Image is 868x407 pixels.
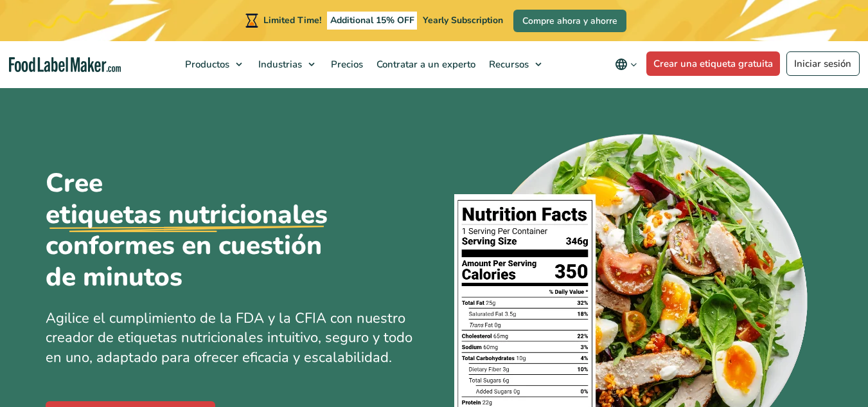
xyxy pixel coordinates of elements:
a: Compre ahora y ahorre [513,10,626,32]
h1: Cree conformes en cuestión de minutos [46,168,354,293]
span: Productos [181,58,231,71]
span: Recursos [485,58,530,71]
span: Precios [327,58,364,71]
a: Recursos [483,41,548,87]
a: Contratar a un experto [370,41,479,87]
span: Limited Time! [263,14,321,26]
u: etiquetas nutricionales [46,199,328,231]
a: Productos [179,41,249,87]
a: Iniciar sesión [786,51,860,76]
span: Agilice el cumplimiento de la FDA y la CFIA con nuestro creador de etiquetas nutricionales intuit... [46,309,412,368]
span: Contratar a un experto [373,58,477,71]
span: Yearly Subscription [423,14,503,26]
span: Industrias [254,58,303,71]
button: Change language [606,51,646,77]
a: Precios [324,41,367,87]
span: Additional 15% OFF [327,12,418,30]
a: Industrias [252,41,321,87]
a: Food Label Maker homepage [9,57,121,72]
a: Crear una etiqueta gratuita [646,51,781,76]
